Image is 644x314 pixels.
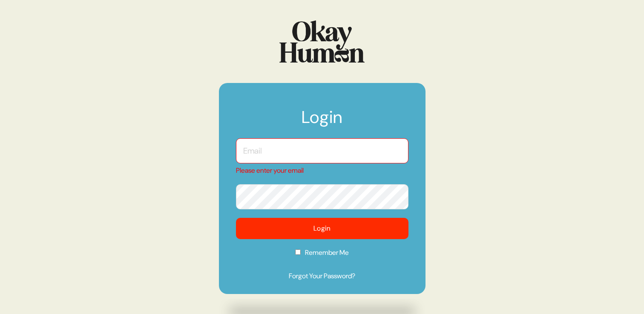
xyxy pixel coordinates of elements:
[236,248,408,263] label: Remember Me
[295,249,301,255] input: Remember Me
[236,108,408,134] h1: Login
[236,166,408,176] div: Please enter your email
[236,218,408,239] button: Login
[279,20,365,63] img: Logo
[236,271,408,281] a: Forgot Your Password?
[236,138,408,163] input: Email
